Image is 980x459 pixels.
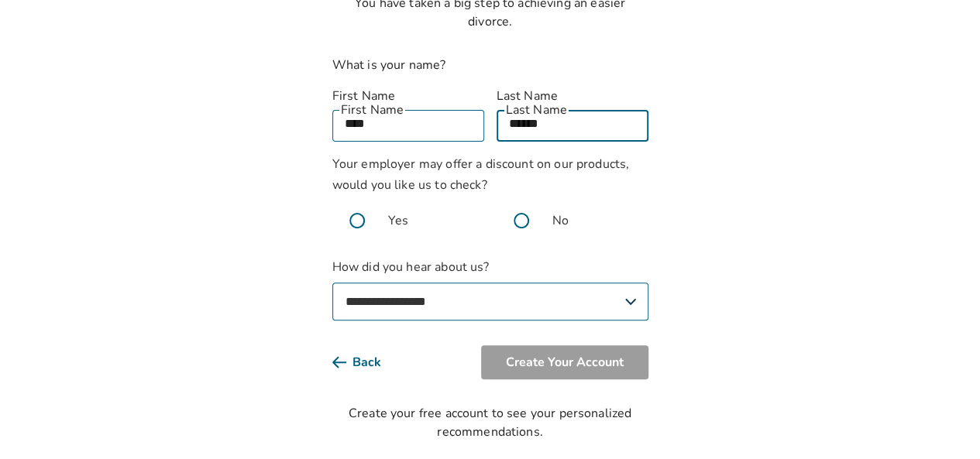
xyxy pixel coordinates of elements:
[332,283,648,320] select: How did you hear about us?
[481,345,648,379] button: Create Your Account
[497,87,648,105] label: Last Name
[903,385,980,459] iframe: Chat Widget
[332,156,630,194] span: Your employer may offer a discount on our products, would you like us to check?
[332,87,484,105] label: First Name
[552,211,569,230] span: No
[332,345,406,379] button: Back
[332,57,446,74] label: What is your name?
[388,211,408,230] span: Yes
[332,258,648,320] label: How did you hear about us?
[332,404,648,441] div: Create your free account to see your personalized recommendations.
